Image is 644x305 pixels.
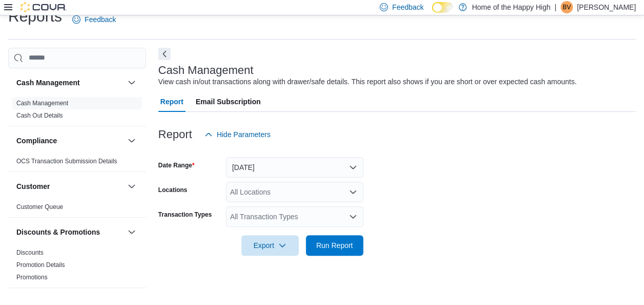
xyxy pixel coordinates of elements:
[217,129,271,140] span: Hide Parameters
[16,249,44,257] span: Discounts
[85,14,116,25] span: Feedback
[306,235,363,256] button: Run Report
[16,136,123,146] button: Compliance
[16,227,123,237] button: Discounts & Promotions
[16,274,48,281] a: Promotions
[196,91,261,112] span: Email Subscription
[126,77,138,89] button: Cash Management
[16,99,68,107] span: Cash Management
[126,135,138,147] button: Compliance
[8,97,146,126] div: Cash Management
[16,181,50,192] h3: Customer
[16,136,57,146] h3: Compliance
[247,235,293,256] span: Export
[158,64,254,77] h3: Cash Management
[158,211,212,219] label: Transaction Types
[316,240,353,251] span: Run Report
[349,188,357,196] button: Open list of options
[126,180,138,193] button: Customer
[8,201,146,217] div: Customer
[126,226,138,238] button: Discounts & Promotions
[392,2,423,12] span: Feedback
[8,246,146,288] div: Discounts & Promotions
[226,157,363,178] button: [DATE]
[16,111,63,120] span: Cash Out Details
[577,1,636,13] p: [PERSON_NAME]
[68,9,120,30] a: Feedback
[16,203,63,211] a: Customer Queue
[241,235,299,256] button: Export
[158,48,171,60] button: Next
[158,77,577,87] div: View cash in/out transactions along with drawer/safe details. This report also shows if you are s...
[349,213,357,221] button: Open list of options
[554,1,556,13] p: |
[158,161,195,169] label: Date Range
[16,78,80,88] h3: Cash Management
[8,155,146,171] div: Compliance
[472,1,550,13] p: Home of the Happy High
[160,91,183,112] span: Report
[8,6,62,27] h1: Reports
[16,100,68,107] a: Cash Management
[16,112,63,119] a: Cash Out Details
[158,186,188,194] label: Locations
[16,78,123,88] button: Cash Management
[158,128,192,141] h3: Report
[16,158,117,165] a: OCS Transaction Submission Details
[563,1,571,13] span: BV
[16,261,65,269] a: Promotion Details
[16,227,100,237] h3: Discounts & Promotions
[20,2,67,12] img: Cova
[200,124,275,145] button: Hide Parameters
[432,2,453,13] input: Dark Mode
[16,181,123,192] button: Customer
[16,261,65,269] span: Promotion Details
[16,273,48,281] span: Promotions
[16,249,44,256] a: Discounts
[560,1,573,13] div: Benjamin Venning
